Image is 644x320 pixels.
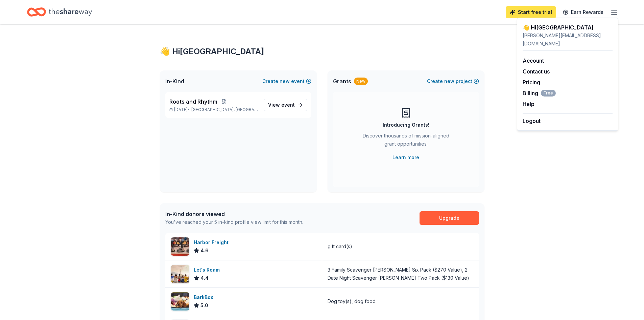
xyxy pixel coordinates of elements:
div: Discover thousands of mission-aligned grant opportunities. [360,132,452,151]
a: Account [523,57,544,64]
div: gift card(s) [328,242,352,251]
span: 4.6 [200,247,209,255]
span: Free [541,90,556,97]
a: Pricing [523,79,540,86]
div: BarkBox [194,293,216,301]
span: new [444,77,454,85]
span: View [268,101,295,109]
span: 4.4 [200,274,209,282]
div: Let's Roam [194,266,222,274]
span: In-Kind [165,77,184,85]
div: Introducing Grants! [383,121,429,129]
button: BillingFree [523,89,556,97]
button: Logout [523,117,541,125]
img: Image for Let's Roam [171,265,189,283]
span: 5.0 [200,301,208,310]
a: Learn more [392,153,419,162]
span: Grants [333,77,351,85]
span: Billing [523,89,556,97]
span: event [281,102,295,108]
button: Createnewproject [427,77,479,85]
div: 3 Family Scavenger [PERSON_NAME] Six Pack ($270 Value), 2 Date Night Scavenger [PERSON_NAME] Two ... [328,266,474,282]
img: Image for Harbor Freight [171,237,189,256]
a: View event [264,99,307,111]
span: Roots and Rhythm [169,98,217,106]
div: You've reached your 5 in-kind profile view limit for this month. [165,218,303,226]
p: [DATE] • [169,107,258,112]
div: In-Kind donors viewed [165,210,303,218]
div: 👋 Hi [GEOGRAPHIC_DATA] [160,46,484,57]
span: [GEOGRAPHIC_DATA], [GEOGRAPHIC_DATA] [191,107,258,112]
a: Start free trial [506,6,556,18]
a: Earn Rewards [559,6,607,18]
button: Help [523,100,534,108]
img: Image for BarkBox [171,292,189,311]
div: Dog toy(s), dog food [328,297,376,305]
span: new [280,77,290,85]
div: Harbor Freight [194,238,231,247]
a: Home [27,4,92,20]
div: [PERSON_NAME][EMAIL_ADDRESS][DOMAIN_NAME] [523,31,613,48]
button: Contact us [523,67,550,76]
div: New [354,78,368,85]
div: 👋 Hi [GEOGRAPHIC_DATA] [523,23,613,31]
button: Createnewevent [262,77,311,85]
a: Upgrade [420,211,479,225]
